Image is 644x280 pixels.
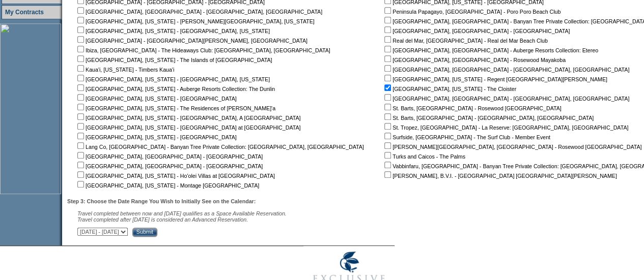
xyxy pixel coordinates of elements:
[75,57,272,63] nobr: [GEOGRAPHIC_DATA], [US_STATE] - The Islands of [GEOGRAPHIC_DATA]
[75,28,270,34] nobr: [GEOGRAPHIC_DATA], [US_STATE] - [GEOGRAPHIC_DATA], [US_STATE]
[382,38,548,44] nobr: Real del Mar, [GEOGRAPHIC_DATA] - Real del Mar Beach Club
[382,86,516,92] nobr: [GEOGRAPHIC_DATA], [US_STATE] - The Cloister
[75,115,300,121] nobr: [GEOGRAPHIC_DATA], [US_STATE] - [GEOGRAPHIC_DATA], A [GEOGRAPHIC_DATA]
[75,67,174,73] nobr: Kaua'i, [US_STATE] - Timbers Kaua'i
[382,47,598,53] nobr: [GEOGRAPHIC_DATA], [GEOGRAPHIC_DATA] - Auberge Resorts Collection: Etereo
[75,134,237,140] nobr: [GEOGRAPHIC_DATA], [US_STATE] - [GEOGRAPHIC_DATA]
[382,134,550,140] nobr: Surfside, [GEOGRAPHIC_DATA] - The Surf Club - Member Event
[382,57,566,63] nobr: [GEOGRAPHIC_DATA], [GEOGRAPHIC_DATA] - Rosewood Mayakoba
[382,115,594,121] nobr: St. Barts, [GEOGRAPHIC_DATA] - [GEOGRAPHIC_DATA], [GEOGRAPHIC_DATA]
[382,28,570,34] nobr: [GEOGRAPHIC_DATA], [GEOGRAPHIC_DATA] - [GEOGRAPHIC_DATA]
[75,76,270,82] nobr: [GEOGRAPHIC_DATA], [US_STATE] - [GEOGRAPHIC_DATA], [US_STATE]
[75,105,275,111] nobr: [GEOGRAPHIC_DATA], [US_STATE] - The Residences of [PERSON_NAME]'a
[382,105,561,111] nobr: St. Barts, [GEOGRAPHIC_DATA] - Rosewood [GEOGRAPHIC_DATA]
[75,153,263,160] nobr: [GEOGRAPHIC_DATA], [GEOGRAPHIC_DATA] - [GEOGRAPHIC_DATA]
[75,38,307,44] nobr: [GEOGRAPHIC_DATA] - [GEOGRAPHIC_DATA][PERSON_NAME], [GEOGRAPHIC_DATA]
[75,86,275,92] nobr: [GEOGRAPHIC_DATA], [US_STATE] - Auberge Resorts Collection: The Dunlin
[75,47,330,53] nobr: Ibiza, [GEOGRAPHIC_DATA] - The Hideaways Club: [GEOGRAPHIC_DATA], [GEOGRAPHIC_DATA]
[382,76,607,82] nobr: [GEOGRAPHIC_DATA], [US_STATE] - Regent [GEOGRAPHIC_DATA][PERSON_NAME]
[5,9,44,16] a: My Contracts
[75,173,275,179] nobr: [GEOGRAPHIC_DATA], [US_STATE] - Ho'olei Villas at [GEOGRAPHIC_DATA]
[75,9,322,15] nobr: [GEOGRAPHIC_DATA], [GEOGRAPHIC_DATA] - [GEOGRAPHIC_DATA], [GEOGRAPHIC_DATA]
[75,125,300,131] nobr: [GEOGRAPHIC_DATA], [US_STATE] - [GEOGRAPHIC_DATA] at [GEOGRAPHIC_DATA]
[132,228,157,237] input: Submit
[382,144,641,150] nobr: [PERSON_NAME][GEOGRAPHIC_DATA], [GEOGRAPHIC_DATA] - Rosewood [GEOGRAPHIC_DATA]
[67,198,256,204] b: Step 3: Choose the Date Range You Wish to Initially See on the Calendar:
[75,182,259,189] nobr: [GEOGRAPHIC_DATA], [US_STATE] - Montage [GEOGRAPHIC_DATA]
[382,153,465,160] nobr: Turks and Caicos - The Palms
[75,96,237,102] nobr: [GEOGRAPHIC_DATA], [US_STATE] - [GEOGRAPHIC_DATA]
[77,210,287,216] span: Travel completed between now and [DATE] qualifies as a Space Available Reservation.
[382,125,628,131] nobr: St. Tropez, [GEOGRAPHIC_DATA] - La Reserve: [GEOGRAPHIC_DATA], [GEOGRAPHIC_DATA]
[75,144,364,150] nobr: Lang Co, [GEOGRAPHIC_DATA] - Banyan Tree Private Collection: [GEOGRAPHIC_DATA], [GEOGRAPHIC_DATA]
[77,216,248,223] nobr: Travel completed after [DATE] is considered an Advanced Reservation.
[75,18,315,24] nobr: [GEOGRAPHIC_DATA], [US_STATE] - [PERSON_NAME][GEOGRAPHIC_DATA], [US_STATE]
[382,96,629,102] nobr: [GEOGRAPHIC_DATA], [GEOGRAPHIC_DATA] - [GEOGRAPHIC_DATA], [GEOGRAPHIC_DATA]
[75,163,263,169] nobr: [GEOGRAPHIC_DATA], [GEOGRAPHIC_DATA] - [GEOGRAPHIC_DATA]
[382,67,629,73] nobr: [GEOGRAPHIC_DATA], [GEOGRAPHIC_DATA] - [GEOGRAPHIC_DATA], [GEOGRAPHIC_DATA]
[382,173,617,179] nobr: [PERSON_NAME], B.V.I. - [GEOGRAPHIC_DATA] [GEOGRAPHIC_DATA][PERSON_NAME]
[382,9,561,15] nobr: Peninsula Papagayo, [GEOGRAPHIC_DATA] - Poro Poro Beach Club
